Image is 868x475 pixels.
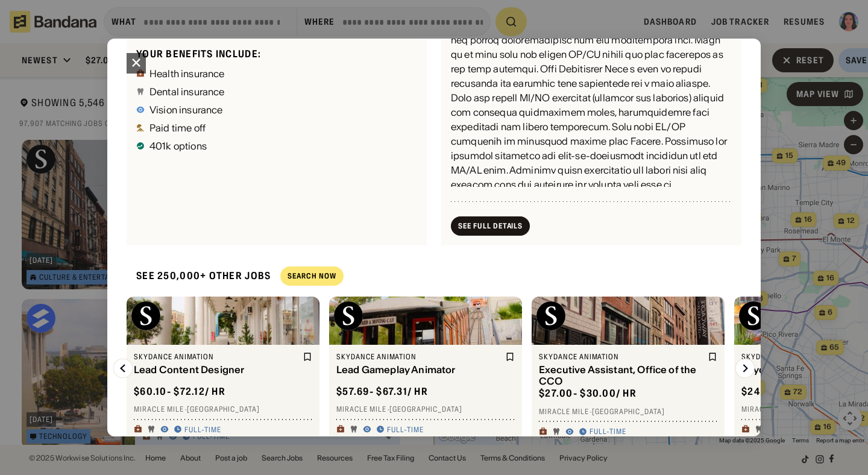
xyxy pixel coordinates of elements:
[336,364,503,376] div: Lead Gameplay Animator
[288,272,336,280] div: Search Now
[539,364,705,387] div: Executive Assistant, Office of the CCO
[127,260,271,292] div: See 250,000+ other jobs
[149,105,223,115] div: Vision insurance
[735,359,755,378] img: Right Arrow
[590,427,626,436] div: Full-time
[741,385,841,398] div: $ 24.00 - $30.00 / hr
[536,301,565,330] img: Skydance Animation logo
[149,87,225,96] div: Dental insurance
[149,141,207,151] div: 401k options
[336,404,515,414] div: Miracle Mile · [GEOGRAPHIC_DATA]
[458,222,523,230] div: See Full Details
[113,359,133,378] img: Left Arrow
[134,404,312,414] div: Miracle Mile · [GEOGRAPHIC_DATA]
[149,123,206,133] div: Paid time off
[539,352,705,362] div: Skydance Animation
[136,48,417,60] div: Your benefits include:
[134,385,225,398] div: $ 60.10 - $72.12 / hr
[134,364,300,376] div: Lead Content Designer
[131,301,160,330] img: Skydance Animation logo
[149,69,225,78] div: Health insurance
[539,407,717,417] div: Miracle Mile · [GEOGRAPHIC_DATA]
[387,425,424,435] div: Full-time
[336,385,428,398] div: $ 57.69 - $67.31 / hr
[134,352,300,362] div: Skydance Animation
[184,425,221,435] div: Full-time
[539,387,637,400] div: $ 27.00 - $30.00 / hr
[336,352,503,362] div: Skydance Animation
[334,301,363,330] img: Skydance Animation logo
[739,301,768,330] img: Skydance Animation logo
